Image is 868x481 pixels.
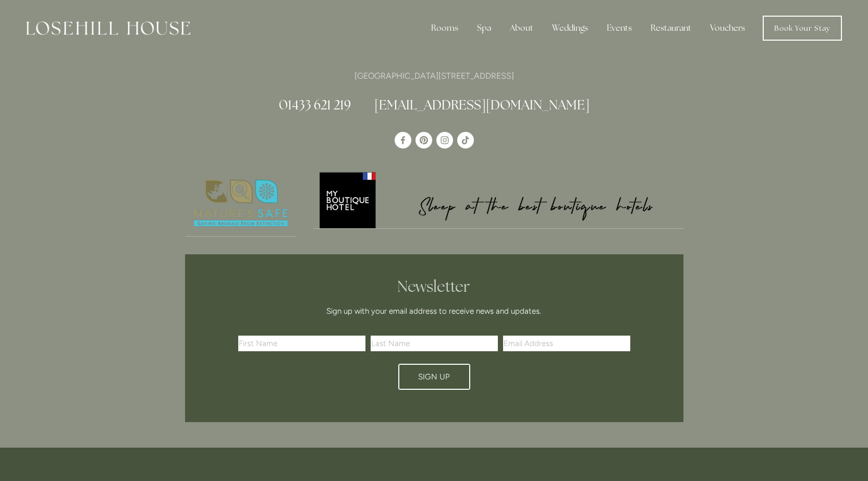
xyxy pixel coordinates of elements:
input: Email Address [503,336,630,351]
a: 01433 621 219 [279,96,351,113]
p: Sign up with your email address to receive news and updates. [242,305,627,317]
h2: Newsletter [242,277,627,296]
div: Events [598,18,640,39]
a: TikTok [457,132,474,149]
p: [GEOGRAPHIC_DATA][STREET_ADDRESS] [185,69,683,83]
a: Vouchers [702,18,753,39]
a: Losehill House Hotel & Spa [395,132,411,149]
div: Restaurant [642,18,700,39]
img: My Boutique Hotel - Logo [314,170,683,228]
input: First Name [238,336,365,351]
a: Pinterest [415,132,432,149]
img: Losehill House [26,21,190,35]
a: Instagram [436,132,453,149]
div: Spa [469,18,499,39]
span: Sign Up [418,372,450,381]
div: Rooms [423,18,467,39]
a: Book Your Stay [763,16,842,41]
a: [EMAIL_ADDRESS][DOMAIN_NAME] [374,96,590,113]
button: Sign Up [398,364,470,390]
div: Weddings [544,18,596,39]
input: Last Name [371,336,498,351]
div: About [502,18,542,39]
img: Nature's Safe - Logo [185,170,297,236]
